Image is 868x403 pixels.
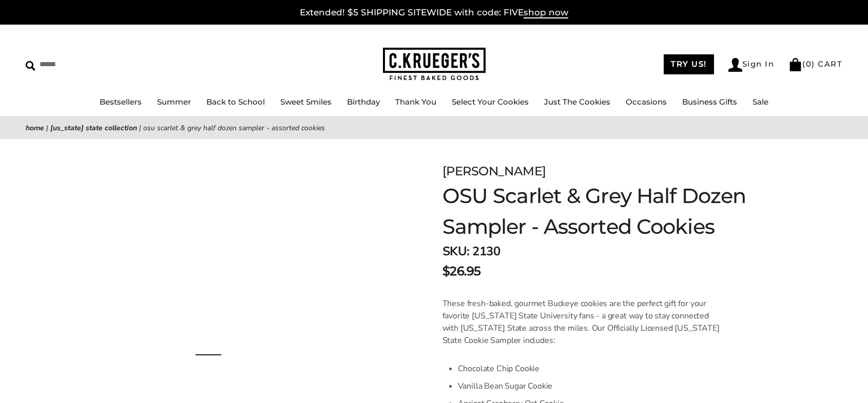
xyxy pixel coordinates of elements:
span: Officially Licensed [607,323,673,334]
a: Just The Cookies [544,97,610,107]
span: 2130 [472,243,500,259]
img: Account [728,58,742,72]
a: Sale [753,97,768,107]
a: TRY US! [664,54,714,74]
a: Sweet Smiles [280,97,332,107]
a: Back to School [206,97,265,107]
img: Bag [788,58,802,71]
li: Chocolate Chip Cookie [458,360,723,377]
a: Select Your Cookies [452,97,529,107]
span: $26.95 [442,262,481,280]
a: Home [26,123,44,133]
span: | [46,123,48,133]
strong: SKU: [442,243,470,259]
img: C.KRUEGER'S [383,48,486,81]
a: Extended! $5 SHIPPING SITEWIDE with code: FIVEshop now [300,7,568,18]
a: Thank You [395,97,436,107]
span: 0 [806,59,812,69]
a: Occasions [626,97,667,107]
span: OSU Scarlet & Grey Half Dozen Sampler - Assorted Cookies [143,123,325,133]
a: Sign In [728,58,775,72]
h1: OSU Scarlet & Grey Half Dozen Sampler - Assorted Cookies [442,180,770,242]
div: [PERSON_NAME] [442,162,770,180]
span: | [139,123,141,133]
a: Summer [157,97,191,107]
a: Birthday [347,97,380,107]
img: Search [26,61,35,71]
li: Vanilla Bean Sugar Cookie [458,377,723,395]
a: [US_STATE] State Collection [50,123,137,133]
nav: breadcrumbs [26,122,842,134]
p: These fresh-baked, gourmet Buckeye cookies are the perfect gift for your favorite [US_STATE] Stat... [442,297,723,347]
a: Bestsellers [100,97,142,107]
input: Search [26,56,148,72]
span: shop now [524,7,568,18]
a: Business Gifts [682,97,737,107]
a: (0) CART [788,59,842,69]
